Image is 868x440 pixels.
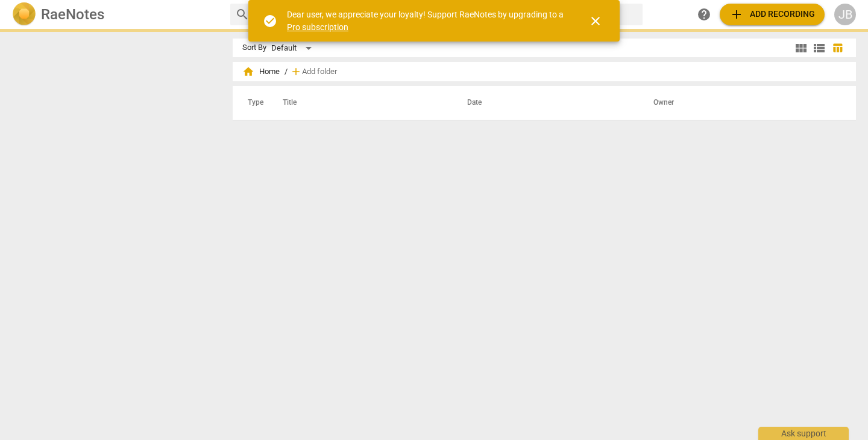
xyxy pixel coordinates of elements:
span: Add folder [302,67,337,76]
div: Ask support [758,427,849,440]
span: add [290,66,302,78]
th: Owner [639,86,843,120]
span: help [697,7,711,22]
div: Sort By [242,43,266,52]
a: LogoRaeNotes [12,2,221,26]
div: Dear user, we appreciate your loyalty! Support RaeNotes by upgrading to a [287,8,567,33]
button: List view [810,39,828,57]
th: Title [268,86,453,120]
a: Pro subscription [287,22,348,32]
th: Type [238,86,268,120]
span: Home [242,66,280,78]
button: Upload [720,4,825,25]
span: home [242,66,254,78]
button: Table view [828,39,846,57]
img: Logo [12,2,36,26]
button: Close [581,7,610,36]
th: Date [453,86,639,120]
span: search [235,7,250,22]
span: table_chart [832,42,843,54]
span: view_module [794,41,808,55]
span: Add recording [729,7,815,22]
span: view_list [812,41,826,55]
div: Default [271,39,316,58]
h2: RaeNotes [41,6,104,23]
button: Tile view [792,39,810,57]
a: Help [693,4,715,25]
span: close [588,14,603,28]
button: JB [834,4,856,25]
span: check_circle [263,14,277,28]
span: add [729,7,744,22]
span: / [285,67,288,76]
